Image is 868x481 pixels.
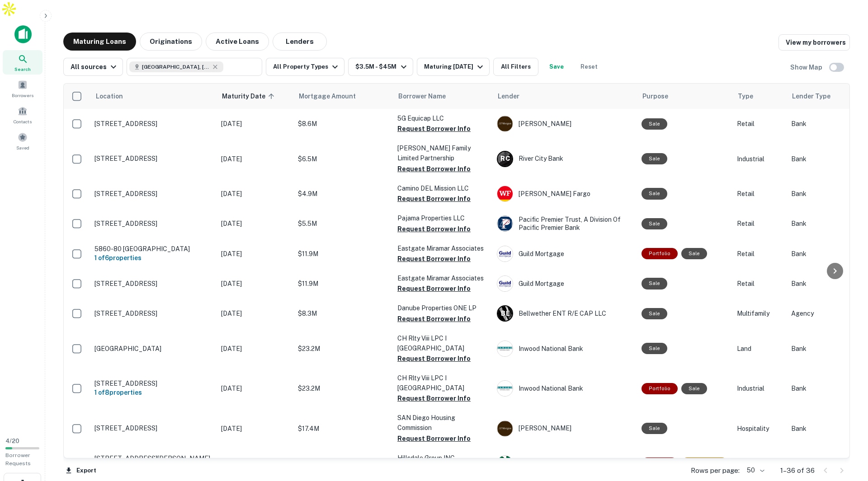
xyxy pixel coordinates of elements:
[823,409,868,452] div: Chat Widget
[642,423,667,434] div: Sale
[221,189,289,199] p: [DATE]
[737,219,782,229] p: Retail
[737,279,782,289] p: Retail
[397,373,488,393] p: CH Rlty Viii LPC I [GEOGRAPHIC_DATA]
[14,25,32,43] img: capitalize-icon.png
[791,219,863,229] p: Bank
[497,276,513,291] img: picture
[221,119,289,129] p: [DATE]
[791,279,863,289] p: Bank
[681,458,728,469] div: This loan purpose was for construction
[642,91,668,102] span: Purpose
[497,305,632,322] div: Bellwether ENT R/E CAP LLC
[642,118,667,130] div: Sale
[298,119,388,129] p: $8.6M
[397,413,488,433] p: SAN Diego Housing Commission
[94,345,212,353] p: [GEOGRAPHIC_DATA]
[737,249,782,259] p: Retail
[142,63,210,71] span: [GEOGRAPHIC_DATA], [GEOGRAPHIC_DATA]
[681,248,707,259] div: Sale
[417,58,490,76] button: Maturing [DATE]
[498,91,519,102] span: Lender
[501,309,509,318] p: B E
[737,344,782,354] p: Land
[397,163,471,174] button: Request Borrower Info
[497,216,513,231] img: picture
[293,84,393,109] th: Mortgage Amount
[492,84,637,109] th: Lender
[397,303,488,313] p: Danube Properties ONE LP
[542,58,571,76] button: Save your search to get updates of matches that match your search criteria.
[787,84,868,109] th: Lender Type
[497,151,632,167] div: River City Bank
[497,380,632,397] div: Inwood National Bank
[298,424,388,434] p: $17.4M
[681,383,707,394] div: Sale
[140,33,202,51] button: Originations
[298,189,388,199] p: $4.9M
[497,456,513,471] img: picture
[497,186,513,201] img: picture
[791,189,863,199] p: Bank
[497,341,632,357] div: Inwood National Bank
[497,381,513,396] img: picture
[397,243,488,253] p: Eastgate Miramar Associates
[397,283,471,294] button: Request Borrower Info
[637,84,732,109] th: Purpose
[3,103,42,127] a: Contacts
[393,84,492,109] th: Borrower Name
[397,313,471,324] button: Request Borrower Info
[397,273,488,283] p: Eastgate Miramar Associates
[3,50,42,75] a: Search
[221,219,289,229] p: [DATE]
[398,91,446,102] span: Borrower Name
[791,249,863,259] p: Bank
[397,433,471,444] button: Request Borrower Info
[298,279,388,289] p: $11.9M
[642,278,667,289] div: Sale
[397,213,488,223] p: Pajama Properties LLC
[792,91,830,102] span: Lender Type
[737,154,782,164] p: Industrial
[497,341,513,356] img: picture
[497,276,632,292] div: Guild Mortgage
[222,91,277,102] span: Maturity Date
[298,344,388,354] p: $23.2M
[497,421,513,436] img: picture
[791,308,863,318] p: Agency
[691,465,740,476] p: Rows per page:
[424,61,486,72] div: Maturing [DATE]
[497,186,632,202] div: [PERSON_NAME] Fargo
[737,189,782,199] p: Retail
[497,116,513,131] img: picture
[791,154,863,164] p: Bank
[737,424,782,434] p: Hospitality
[71,61,119,72] div: All sources
[221,424,289,434] p: [DATE]
[497,246,513,262] img: picture
[221,279,289,289] p: [DATE]
[397,113,488,123] p: 5G Equicap LLC
[738,91,753,102] span: Type
[575,58,604,76] button: Reset
[63,464,99,477] button: Export
[217,84,293,109] th: Maturity Date
[397,123,471,134] button: Request Borrower Info
[791,424,863,434] p: Bank
[5,452,31,467] span: Borrower Requests
[221,249,289,259] p: [DATE]
[743,464,766,477] div: 50
[12,92,33,99] span: Borrowers
[298,249,388,259] p: $11.9M
[3,129,42,153] a: Saved
[497,420,632,437] div: [PERSON_NAME]
[397,193,471,204] button: Request Borrower Info
[642,343,667,354] div: Sale
[94,309,212,318] p: [STREET_ADDRESS]
[348,58,413,76] button: $3.5M - $45M
[63,33,136,51] button: Maturing Loans
[790,62,824,72] h6: Show Map
[5,438,19,444] span: 4 / 20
